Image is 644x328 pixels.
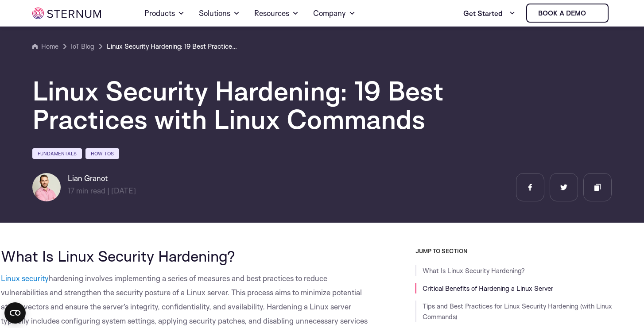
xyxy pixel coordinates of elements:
[144,1,185,26] a: Products
[32,173,61,201] img: Lian Granot
[423,284,553,293] a: Critical Benefits of Hardening a Linux Server
[71,41,94,52] a: IoT Blog
[68,186,74,195] span: 17
[32,148,82,159] a: Fundamentals
[423,266,525,275] a: What Is Linux Security Hardening?
[415,247,643,255] h3: JUMP TO SECTION
[590,10,597,17] img: sternum iot
[107,41,240,52] a: Linux Security Hardening: 19 Best Practices with Linux Commands
[32,77,564,133] h1: Linux Security Hardening: 19 Best Practices with Linux Commands
[32,8,101,19] img: sternum iot
[199,1,240,26] a: Solutions
[423,302,612,321] a: Tips and Best Practices for Linux Security Hardening (with Linux Commands)
[463,4,516,22] a: Get Started
[85,148,119,159] a: How Tos
[1,247,235,265] span: What Is Linux Security Hardening?
[68,186,109,195] span: min read |
[68,173,136,184] h6: Lian Granot
[313,1,356,26] a: Company
[111,186,136,195] span: [DATE]
[526,4,609,23] a: Book a demo
[254,1,299,26] a: Resources
[32,41,58,52] a: Home
[1,274,49,283] a: Linux security
[4,302,26,324] button: Open CMP widget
